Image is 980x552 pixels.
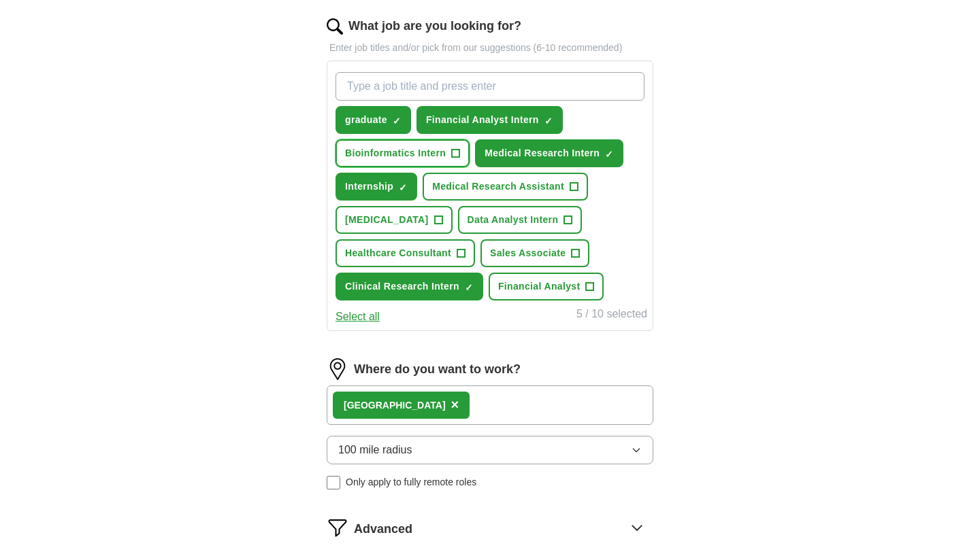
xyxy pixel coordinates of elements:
span: Sales Associate [490,246,566,260]
button: graduate✓ [336,106,411,134]
span: ✓ [393,116,401,126]
button: Medical Research Intern✓ [475,139,623,167]
span: ✓ [399,182,407,193]
span: ✓ [605,149,613,160]
img: search.png [327,18,343,35]
span: ✓ [544,116,553,126]
img: filter [327,517,348,538]
span: Financial Analyst [498,279,581,294]
button: × [451,395,459,415]
label: Where do you want to work? [354,360,521,379]
button: Clinical Research Intern✓ [336,273,483,300]
button: Internship✓ [336,173,417,201]
div: 5 / 10 selected [576,306,647,325]
span: Bioinformatics Intern [345,146,446,160]
span: × [451,397,459,412]
button: [MEDICAL_DATA] [336,206,453,234]
span: Clinical Research Intern [345,279,459,294]
span: Advanced [354,520,412,538]
button: Healthcare Consultant [336,239,475,267]
button: Bioinformatics Intern [336,139,470,167]
img: location.png [327,358,348,380]
input: Only apply to fully remote roles [327,476,340,489]
button: Select all [336,309,380,325]
span: 100 mile radius [338,442,412,458]
button: Financial Analyst Intern✓ [416,106,563,134]
button: Sales Associate [480,239,589,267]
span: ✓ [465,282,473,293]
p: Enter job titles and/or pick from our suggestions (6-10 recommended) [327,41,653,55]
span: Internship [345,179,393,194]
button: 100 mile radius [327,436,653,464]
span: graduate [345,113,387,127]
span: Medical Research Intern [485,146,600,160]
span: [MEDICAL_DATA] [345,213,429,227]
div: [GEOGRAPHIC_DATA] [344,398,446,413]
button: Data Analyst Intern [458,206,583,234]
span: Data Analyst Intern [468,213,559,227]
span: Only apply to fully remote roles [346,475,476,489]
button: Financial Analyst [489,273,604,300]
input: Type a job title and press enter [336,72,644,101]
label: What job are you looking for? [348,17,521,35]
span: Medical Research Assistant [432,179,564,194]
button: Medical Research Assistant [423,173,588,201]
span: Financial Analyst Intern [426,113,539,127]
span: Healthcare Consultant [345,246,451,260]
